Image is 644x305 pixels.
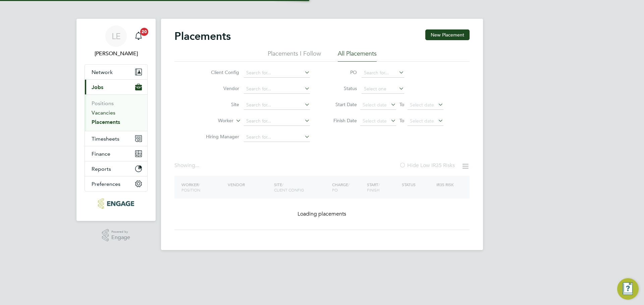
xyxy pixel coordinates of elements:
span: Select date [363,118,387,124]
button: Finance [85,146,147,161]
button: Jobs [85,80,147,94]
img: huntereducation-logo-retina.png [98,198,134,209]
label: Hide Low IR35 Risks [399,162,455,169]
label: PO [327,69,357,75]
label: Worker [195,118,233,124]
span: Select date [410,102,434,108]
label: Hiring Manager [201,134,239,140]
label: Finish Date [327,118,357,124]
a: Positions [92,100,114,106]
span: Network [92,69,113,75]
label: Site [201,101,239,107]
div: Jobs [85,94,147,131]
span: Select date [410,118,434,124]
span: To [397,116,406,125]
span: ... [195,162,199,169]
a: 20 [132,25,145,47]
a: Vacancies [92,109,115,116]
label: Vendor [201,85,239,91]
button: Network [85,65,147,79]
h2: Placements [174,29,231,43]
input: Search for... [244,117,310,126]
span: Preferences [92,181,120,187]
a: Placements [92,119,120,125]
input: Select one [362,84,404,94]
a: LE[PERSON_NAME] [85,25,148,58]
div: Showing [174,162,201,169]
input: Search for... [244,68,310,78]
input: Search for... [244,84,310,94]
label: Client Config [201,69,239,75]
a: Powered byEngage [102,229,130,242]
button: Engage Resource Center [617,278,639,300]
label: Status [327,85,357,91]
span: Select date [363,102,387,108]
span: Laurence Elkington [85,50,148,58]
li: All Placements [338,50,377,62]
button: Preferences [85,176,147,191]
li: Placements I Follow [268,50,321,62]
span: Finance [92,151,110,157]
input: Search for... [244,133,310,142]
button: Timesheets [85,131,147,146]
span: Timesheets [92,136,119,142]
span: LE [112,32,121,41]
button: Reports [85,161,147,176]
span: Engage [111,235,130,240]
span: Powered by [111,229,130,235]
input: Search for... [244,100,310,110]
nav: Main navigation [76,19,156,221]
span: To [397,100,406,109]
span: Reports [92,166,111,172]
span: Jobs [92,84,103,90]
button: New Placement [425,29,470,40]
a: Go to home page [85,198,148,209]
span: 20 [140,28,148,36]
input: Search for... [362,68,404,78]
label: Start Date [327,101,357,107]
